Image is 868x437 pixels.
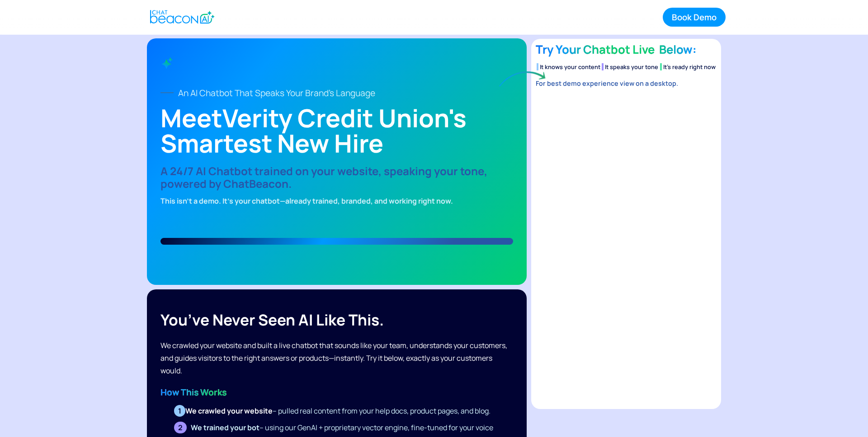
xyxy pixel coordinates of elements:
strong: How This Works [160,386,226,398]
strong: We trained your bot [191,423,259,432]
h1: Meet 's Smartest New Hire [160,105,513,156]
li: It speaks your tone [602,63,658,70]
strong: You’ve never seen AI like this. [160,309,384,330]
li: It’s ready right now [660,63,716,70]
div: We crawled your website and built a live chatbot that sounds like your team, understands your cus... [160,339,513,377]
strong: 1 [178,406,181,416]
strong: A 24/7 AI Chatbot trained on your website, speaking your tone, powered by ChatBeacon. [160,163,487,191]
div: Book Demo [672,11,717,23]
strong: This isn’t a demo. It’s your chatbot—already trained, branded, and working right now. [160,196,453,206]
a: home [142,6,220,28]
strong: An AI Chatbot That Speaks Your Brand's Language [178,87,375,99]
a: Book Demo [663,8,726,27]
h4: Try Your Chatbot Live Below: [536,41,717,59]
strong: Verity Credit Union [222,101,448,135]
li: It knows your content [537,63,600,70]
strong: We crawled your website [185,406,273,416]
strong: 2 [178,423,183,432]
div: ‍ [160,386,513,399]
li: – pulled real content from your help docs, product pages, and blog. [170,404,513,418]
div: For best demo experience view on a desktop. [536,75,717,90]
